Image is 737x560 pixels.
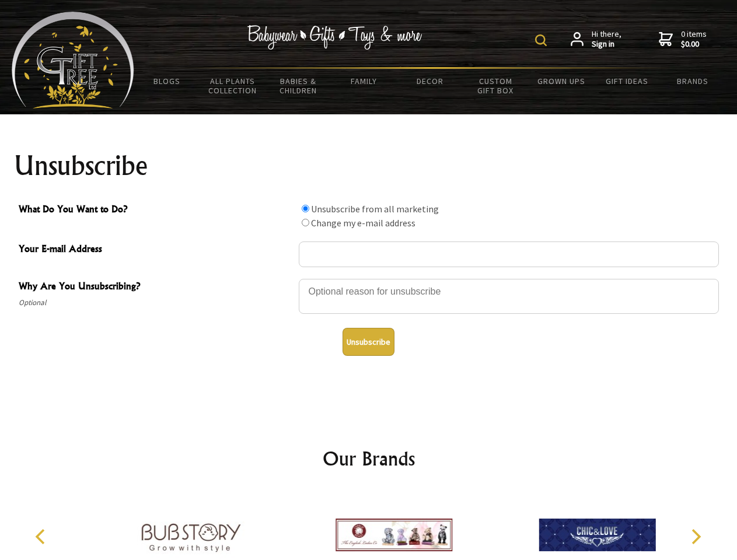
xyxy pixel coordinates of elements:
strong: Sign in [592,39,621,50]
button: Next [683,524,708,549]
img: Babyware - Gifts - Toys and more... [12,12,134,108]
a: Hi there,Sign in [571,29,621,50]
textarea: Why Are You Unsubscribing? [299,279,719,314]
a: Brands [660,69,726,93]
label: Unsubscribe from all marketing [311,203,439,215]
input: What Do You Want to Do? [302,219,309,226]
a: Family [331,69,397,93]
a: Decor [397,69,463,93]
span: Optional [19,296,293,310]
img: product search [535,34,547,46]
a: All Plants Collection [200,69,266,103]
button: Unsubscribe [343,328,394,356]
label: Change my e-mail address [311,217,415,229]
h2: Our Brands [23,444,714,473]
a: Gift Ideas [594,69,660,93]
img: Babywear - Gifts - Toys & more [247,25,422,50]
span: What Do You Want to Do? [19,202,293,219]
span: Why Are You Unsubscribing? [19,279,293,296]
input: Your E-mail Address [299,242,719,267]
span: 0 items [681,29,707,50]
h1: Unsubscribe [14,152,724,180]
a: BLOGS [134,69,200,93]
a: 0 items$0.00 [659,29,707,50]
span: Hi there, [592,29,621,50]
a: Grown Ups [528,69,594,93]
a: Custom Gift Box [463,69,529,103]
input: What Do You Want to Do? [302,205,309,212]
button: Previous [29,524,55,549]
strong: $0.00 [681,39,707,50]
a: Babies & Children [266,69,331,103]
span: Your E-mail Address [19,242,293,258]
